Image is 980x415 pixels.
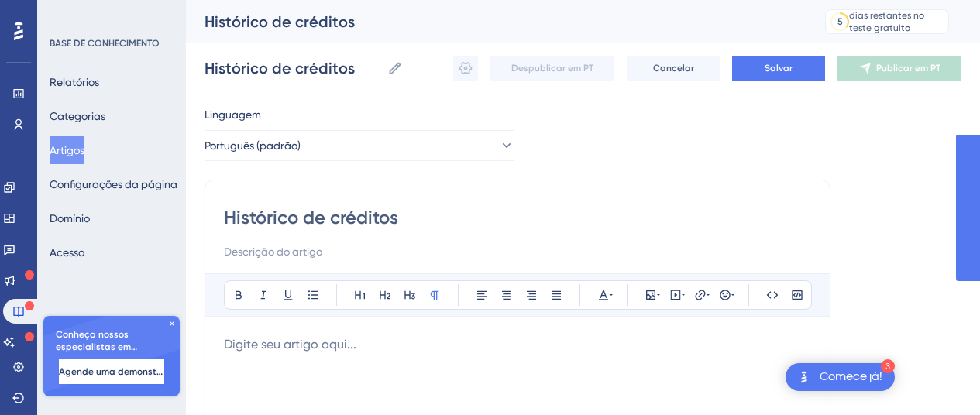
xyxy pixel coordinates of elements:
[837,56,961,81] button: Publicar em PT
[205,108,261,121] font: Linguagem
[50,246,84,259] font: Acesso
[205,130,514,161] button: Português (padrão)
[786,363,895,391] div: Abra a lista de verificação Comece!, módulos restantes: 3
[59,359,164,384] button: Agende uma demonstração
[50,136,84,164] button: Artigos
[205,139,301,152] font: Português (padrão)
[205,12,355,31] font: Histórico de créditos
[50,110,105,122] font: Categorias
[50,102,105,130] button: Categorias
[50,144,84,156] font: Artigos
[732,56,825,81] button: Salvar
[59,366,183,377] font: Agende uma demonstração
[795,368,813,386] img: imagem-do-lançador-texto-alternativo
[56,329,137,365] font: Conheça nossos especialistas em integração 🎧
[50,178,177,190] font: Configurações da página
[837,16,843,27] font: 5
[765,63,793,74] font: Salvar
[50,38,160,49] font: BASE DE CONHECIMENTO
[50,238,84,266] button: Acesso
[490,56,614,81] button: Despublicar em PT
[50,68,99,96] button: Relatórios
[511,63,593,74] font: Despublicar em PT
[653,63,694,74] font: Cancelar
[876,63,940,74] font: Publicar em PT
[224,205,811,230] input: Título do artigo
[915,354,961,400] iframe: Iniciador do Assistente de IA do UserGuiding
[205,57,381,79] input: Nome do artigo
[627,56,720,81] button: Cancelar
[820,370,882,382] font: Comece já!
[50,76,99,88] font: Relatórios
[849,10,924,33] font: dias restantes no teste gratuito
[224,242,811,261] input: Descrição do artigo
[885,362,890,371] font: 3
[50,212,90,225] font: Domínio
[50,204,90,232] button: Domínio
[50,170,177,198] button: Configurações da página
